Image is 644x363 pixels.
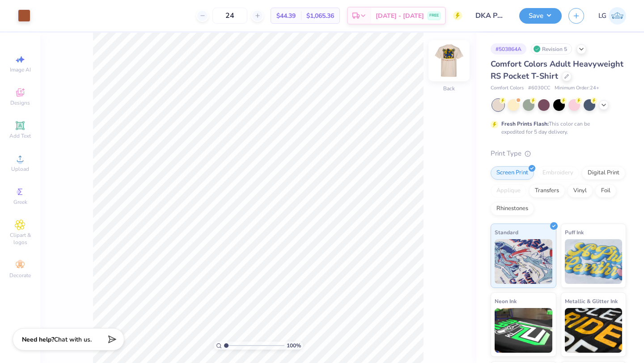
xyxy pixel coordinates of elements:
img: Standard [495,239,552,284]
img: Puff Ink [565,239,623,284]
button: Save [519,8,562,24]
div: Foil [595,184,616,198]
span: Chat with us. [54,335,92,344]
div: Embroidery [537,166,579,180]
div: Transfers [529,184,565,198]
input: Untitled Design [469,7,513,25]
strong: Fresh Prints Flash: [501,120,549,127]
div: Digital Print [582,166,625,180]
span: Greek [13,198,27,206]
span: # 6030CC [528,84,550,92]
span: Puff Ink [565,228,584,237]
span: Image AI [10,66,31,73]
span: Minimum Order: 24 + [555,84,599,92]
img: Lijo George [609,7,626,25]
span: Decorate [9,272,31,279]
div: Rhinestones [491,202,534,215]
span: Comfort Colors [491,84,524,92]
a: LG [598,7,626,25]
span: Neon Ink [495,296,517,306]
span: $44.39 [276,11,296,21]
div: Vinyl [568,184,593,198]
span: 100 % [287,342,301,350]
div: Screen Print [491,166,534,180]
span: LG [598,11,606,21]
strong: Need help? [22,335,54,344]
span: Comfort Colors Adult Heavyweight RS Pocket T-Shirt [491,59,623,81]
span: Designs [10,99,30,106]
div: Back [443,84,455,93]
div: This color can be expedited for 5 day delivery. [501,120,611,136]
span: Standard [495,228,518,237]
span: Metallic & Glitter Ink [565,296,618,306]
div: Print Type [491,148,626,159]
img: Back [431,43,467,79]
span: [DATE] - [DATE] [376,11,424,21]
img: Metallic & Glitter Ink [565,308,623,353]
div: Applique [491,184,526,198]
span: FREE [429,13,439,19]
span: Clipart & logos [4,232,36,246]
span: $1,065.36 [306,11,334,21]
div: # 503864A [491,43,526,55]
span: Add Text [9,132,31,139]
span: Upload [11,165,29,173]
img: Neon Ink [495,308,552,353]
input: – – [212,8,247,24]
div: Revision 5 [531,43,572,55]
